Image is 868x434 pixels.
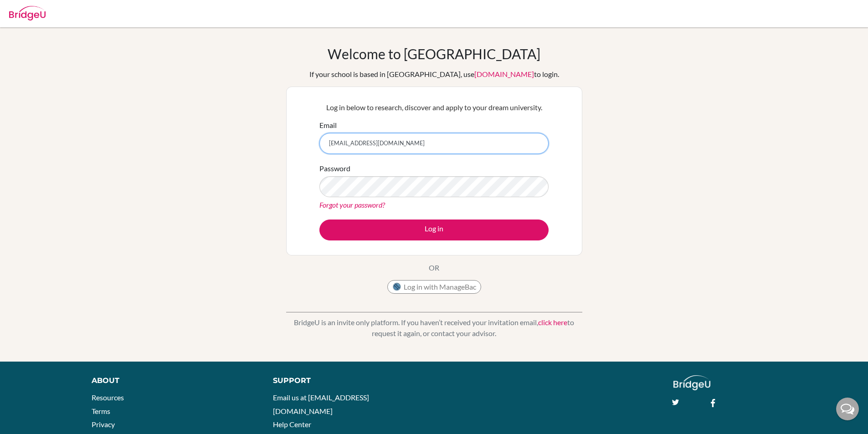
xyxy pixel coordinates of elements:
div: If your school is based in [GEOGRAPHIC_DATA], use to login. [309,69,559,80]
a: click here [538,318,567,327]
div: Support [273,375,423,386]
a: Forgot your password? [319,200,385,209]
a: Help Center [273,420,311,429]
div: About [92,375,252,386]
p: OR [429,262,439,273]
a: Email us at [EMAIL_ADDRESS][DOMAIN_NAME] [273,393,369,415]
span: Help [21,6,39,15]
p: BridgeU is an invite only platform. If you haven’t received your invitation email, to request it ... [286,317,582,339]
label: Password [319,163,350,174]
button: Log in [319,220,549,240]
h1: Welcome to [GEOGRAPHIC_DATA] [328,46,540,62]
a: [DOMAIN_NAME] [474,70,534,78]
label: Email [319,120,337,131]
button: Log in with ManageBac [387,280,481,294]
img: Bridge-U [9,6,46,20]
a: Terms [92,407,110,415]
p: Log in below to research, discover and apply to your dream university. [319,102,549,113]
a: Privacy [92,420,115,429]
img: logo_white@2x-f4f0deed5e89b7ecb1c2cc34c3e3d731f90f0f143d5ea2071677605dd97b5244.png [673,375,710,390]
a: Resources [92,393,124,402]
